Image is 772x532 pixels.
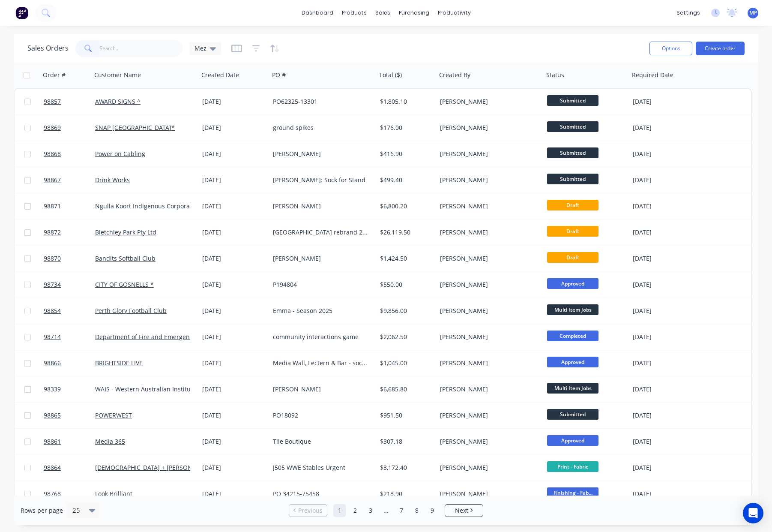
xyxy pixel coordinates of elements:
div: Emma - Season 2025 [273,307,368,315]
a: 98870 [44,246,95,271]
span: Submitted [547,121,598,132]
a: 98865 [44,403,95,428]
div: $9,856.00 [380,307,431,315]
a: 98866 [44,350,95,376]
a: Drink Works [95,176,130,184]
div: [PERSON_NAME] [440,176,535,184]
a: Page 2 [349,504,362,517]
span: 98866 [44,359,61,367]
div: [PERSON_NAME] [440,254,535,263]
a: Bandits Softball Club [95,254,156,262]
div: Created By [439,71,470,79]
a: Bletchley Park Pty Ltd [95,228,156,236]
a: Next page [445,506,483,515]
div: [DATE] [202,150,266,158]
span: Multi Item Jobs [547,383,598,394]
input: Search... [99,40,183,57]
div: $26,119.50 [380,228,431,237]
a: 98734 [44,272,95,298]
div: PO # [272,71,286,79]
a: 98714 [44,324,95,350]
div: Required Date [632,71,673,79]
div: [PERSON_NAME] [440,490,535,498]
a: BRIGHTSIDE LIVE [95,359,143,367]
span: Print - Fabric [547,461,598,472]
span: Submitted [547,174,598,184]
div: community interactions game [273,333,368,341]
a: Perth Glory Football Club [95,307,167,315]
div: [DATE] [633,359,701,367]
div: [DATE] [633,411,701,420]
span: Finishing - Fab... [547,487,598,498]
div: [PERSON_NAME] [440,123,535,132]
a: 98854 [44,298,95,324]
a: WAIS - Western Australian Institute of Sport [95,385,221,393]
div: [PERSON_NAME] [440,463,535,472]
div: Media Wall, Lectern & Bar - sock only [273,359,368,367]
div: Customer Name [94,71,141,79]
div: [DATE] [202,437,266,446]
a: [DEMOGRAPHIC_DATA] + [PERSON_NAME] ^ [95,463,220,472]
span: Draft [547,252,598,263]
div: [DATE] [633,333,701,341]
div: $6,800.20 [380,202,431,210]
span: Submitted [547,409,598,420]
a: Look Brilliant [95,490,132,498]
div: [DATE] [633,150,701,158]
a: 98868 [44,141,95,167]
div: purchasing [395,6,434,19]
div: [PERSON_NAME] [440,228,535,237]
div: [PERSON_NAME] [440,385,535,394]
div: $1,045.00 [380,359,431,367]
span: Approved [547,435,598,446]
span: Approved [547,278,598,289]
div: [PERSON_NAME] [440,202,535,210]
a: Media 365 [95,437,125,445]
div: [DATE] [202,463,266,472]
span: 98768 [44,490,61,498]
div: sales [371,6,395,19]
div: [DATE] [633,254,701,263]
div: $951.50 [380,411,431,420]
div: [DATE] [633,97,701,106]
ul: Pagination [285,504,487,517]
div: [DATE] [633,228,701,237]
div: $416.90 [380,150,431,158]
div: [DATE] [633,176,701,184]
span: 98871 [44,202,61,210]
a: 98768 [44,481,95,507]
div: [DATE] [202,359,266,367]
div: Created Date [201,71,239,79]
div: $499.40 [380,176,431,184]
div: Status [546,71,564,79]
a: 98867 [44,167,95,193]
a: Ngulla Koort Indigenous Corporation [95,202,201,210]
a: 98872 [44,219,95,245]
a: Page 9 [426,504,439,517]
div: [DATE] [202,490,266,498]
a: Jump forward [380,504,392,517]
span: 98872 [44,228,61,237]
a: 98869 [44,115,95,141]
div: $3,172.40 [380,463,431,472]
div: $550.00 [380,280,431,289]
span: 98869 [44,123,61,132]
div: [DATE] [633,123,701,132]
span: Draft [547,200,598,210]
div: $176.00 [380,123,431,132]
span: Multi Item Jobs [547,304,598,315]
button: Create order [696,42,745,55]
a: 98864 [44,455,95,481]
div: P194804 [273,280,368,289]
span: Mez [194,44,206,53]
div: [DATE] [202,202,266,210]
div: [PERSON_NAME] [440,359,535,367]
div: settings [672,6,704,19]
div: [DATE] [633,463,701,472]
span: Next [455,506,468,515]
a: AWARD SIGNS ^ [95,97,141,105]
div: [DATE] [633,437,701,446]
div: $1,805.10 [380,97,431,106]
div: ground spikes [273,123,368,132]
div: [PERSON_NAME] [273,202,368,210]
